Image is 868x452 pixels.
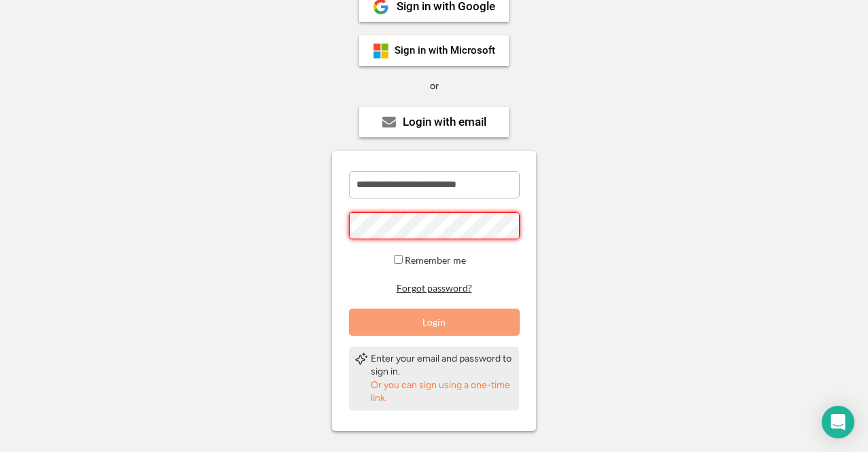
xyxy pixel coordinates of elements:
[397,1,495,12] div: Sign in with Google
[349,309,520,336] button: Login
[371,379,514,405] div: Or you can sign using a one-time link.
[405,254,466,266] label: Remember me
[373,43,389,59] img: ms-symbollockup_mssymbol_19.png
[822,406,854,438] div: Open Intercom Messenger
[395,46,495,56] div: Sign in with Microsoft
[430,80,439,93] div: or
[371,352,514,379] div: Enter your email and password to sign in.
[395,282,474,295] button: Forgot password?
[403,116,486,128] div: Login with email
